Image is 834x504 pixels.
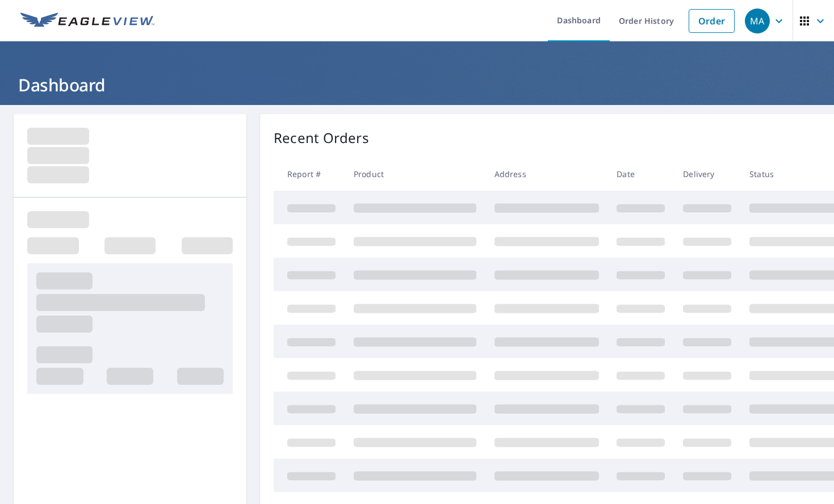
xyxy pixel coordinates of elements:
th: Delivery [674,157,740,191]
h1: Dashboard [14,73,820,96]
p: Recent Orders [274,128,369,148]
th: Report # [274,157,345,191]
th: Date [607,157,674,191]
div: MA [745,9,770,33]
a: Order [689,9,735,33]
th: Address [485,157,608,191]
th: Product [345,157,485,191]
img: EV Logo [20,12,154,30]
